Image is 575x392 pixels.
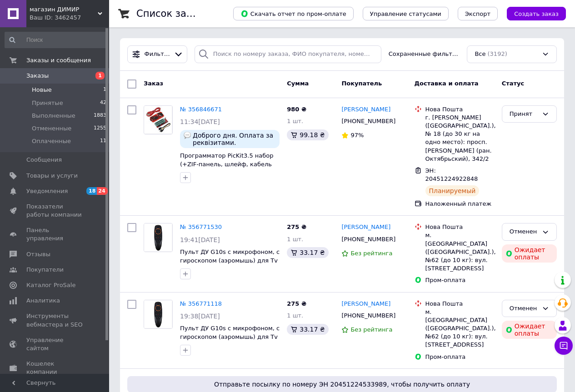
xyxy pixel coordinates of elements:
a: Фото товару [144,105,173,134]
div: Пром-оплата [425,353,495,361]
span: Управление сайтом [26,336,84,352]
span: 275 ₴ [287,223,306,230]
div: Нова Пошта [425,105,495,114]
span: [PHONE_NUMBER] [341,236,395,243]
div: 33.17 ₴ [287,324,328,335]
span: Показатели работы компании [26,203,84,219]
span: Кошелек компании [26,360,84,376]
span: Сумма [287,80,309,87]
span: 11 [100,137,106,145]
img: Фото товару [144,300,172,328]
span: 42 [100,99,106,107]
span: Экспорт [465,10,490,17]
span: Каталог ProSale [26,281,75,289]
div: 33.17 ₴ [287,247,328,258]
div: Ожидает оплаты [502,321,557,339]
div: м. [GEOGRAPHIC_DATA] ([GEOGRAPHIC_DATA].), №62 (до 10 кг): вул. [STREET_ADDRESS] [425,231,495,273]
img: :speech_balloon: [184,132,191,139]
span: 275 ₴ [287,300,306,307]
span: Инструменты вебмастера и SEO [26,312,84,328]
span: Заказы [26,72,49,80]
div: Принят [510,109,538,119]
span: Управление статусами [370,10,441,17]
span: Выполненные [32,112,75,120]
span: Оплаченные [32,137,71,145]
span: Отмененные [32,124,71,133]
img: Фото товару [144,106,172,134]
a: № 356846671 [180,106,222,113]
a: Фото товару [144,300,173,329]
span: 19:41[DATE] [180,236,220,243]
span: Без рейтинга [350,326,392,333]
span: 980 ₴ [287,106,306,113]
span: 1 [103,86,106,94]
div: м. [GEOGRAPHIC_DATA] ([GEOGRAPHIC_DATA].), №62 (до 10 кг): вул. [STREET_ADDRESS] [425,308,495,349]
span: Товары и услуги [26,172,78,180]
a: [PERSON_NAME] [341,300,390,308]
span: Заказ [144,80,163,87]
img: Фото товару [144,223,172,252]
span: [PHONE_NUMBER] [341,118,395,124]
span: Отзывы [26,250,50,258]
span: Заказы и сообщения [26,56,91,65]
span: 97% [350,132,364,139]
span: 1883 [94,112,106,120]
span: Отправьте посылку по номеру ЭН 20451224533989, чтобы получить оплату [131,380,553,389]
div: Отменен [510,227,538,237]
a: Создать заказ [498,10,566,17]
a: № 356771118 [180,300,222,307]
div: Планируемый [425,185,480,196]
a: Программатор PicKit3.5 набор (+ZIF-панель, шлейф, кабель USB) [180,152,274,176]
h1: Список заказов [136,8,215,19]
span: Фильтры [145,50,170,59]
button: Управление статусами [363,7,449,20]
a: Пульт ДУ G10s с микрофоном, с гироскопом (аэромышь) для Тv Box, ПК, Android [180,248,280,272]
span: Скачать отчет по пром-оплате [240,10,346,18]
span: ЭН: 20451224922848 [425,167,478,183]
a: № 356771530 [180,223,222,230]
a: [PERSON_NAME] [341,223,390,232]
div: 99.18 ₴ [287,129,328,140]
span: 19:38[DATE] [180,313,220,320]
div: Нова Пошта [425,223,495,231]
a: Фото товару [144,223,173,252]
span: Покупатель [341,80,382,87]
span: Панель управления [26,226,84,243]
span: Все [475,50,485,59]
span: Сообщения [26,156,62,164]
span: Доставка и оплата [415,80,479,87]
a: Пульт ДУ G10s с микрофоном, с гироскопом (аэромышь) для Тv Box, ПК, Android [180,325,280,348]
span: Принятые [32,99,63,107]
span: 1255 [94,124,106,133]
button: Чат с покупателем [555,337,573,355]
a: [PERSON_NAME] [341,105,390,114]
div: Ваш ID: 3462457 [30,14,109,22]
input: Поиск [5,32,107,48]
span: 24 [97,187,107,195]
button: Скачать отчет по пром-оплате [233,7,354,20]
span: 1 шт. [287,312,303,319]
span: Без рейтинга [350,250,392,257]
div: Нова Пошта [425,300,495,308]
span: Создать заказ [514,10,559,17]
span: Доброго дня. Оплата за реквізитами. [193,132,276,146]
div: Наложенный платеж [425,200,495,208]
span: Новые [32,86,52,94]
span: Уведомления [26,187,68,195]
div: Ожидает оплаты [502,244,557,263]
span: Сохраненные фильтры: [389,50,460,59]
button: Создать заказ [507,7,566,20]
span: [PHONE_NUMBER] [341,312,395,319]
div: Пром-оплата [425,276,495,284]
div: г. [PERSON_NAME] ([GEOGRAPHIC_DATA].), № 18 (до 30 кг на одно место): просп. [PERSON_NAME] (ран. ... [425,114,495,163]
span: 1 шт. [287,236,303,243]
span: 1 шт. [287,118,303,124]
span: 18 [86,187,97,195]
span: 1 [95,72,105,79]
button: Экспорт [458,7,498,20]
span: 11:34[DATE] [180,118,220,125]
span: Покупатели [26,266,64,274]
